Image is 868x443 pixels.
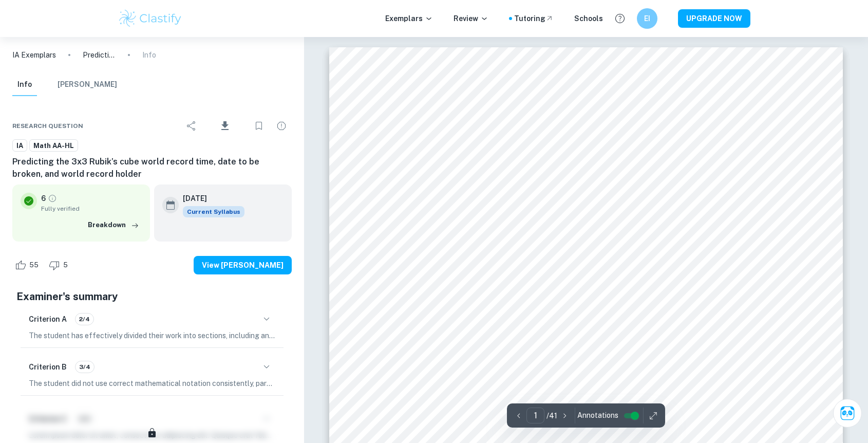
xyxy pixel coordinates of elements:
button: Ask Clai [833,399,862,428]
button: [PERSON_NAME] [58,73,117,96]
a: IA Exemplars [12,49,56,61]
a: Schools [574,13,603,24]
p: Predicting the 3x3 Rubik’s cube world record time, date to be broken, and world record holder [83,49,116,61]
h6: Criterion B [29,361,67,373]
p: Exemplars [385,13,433,24]
a: IA [12,139,27,152]
div: Report issue [271,116,292,136]
button: Info [12,73,37,96]
span: Fully verified [41,204,142,213]
div: Bookmark [249,116,269,136]
h6: Criterion A [29,313,67,325]
p: The student has effectively divided their work into sections, including an introduction, body, an... [29,330,275,341]
a: Tutoring [514,13,554,24]
span: Research question [12,121,83,131]
div: Dislike [46,257,73,273]
button: UPGRADE NOW [678,9,750,28]
div: This exemplar is based on the current syllabus. Feel free to refer to it for inspiration/ideas wh... [183,206,244,217]
button: View [PERSON_NAME] [194,256,292,274]
span: IA [13,141,27,151]
h6: Predicting the 3x3 Rubik’s cube world record time, date to be broken, and world record holder [12,156,292,180]
button: Help and Feedback [611,10,629,27]
p: / 41 [546,410,557,421]
h6: EI [641,13,653,24]
button: Breakdown [85,217,142,233]
span: 2/4 [76,315,93,324]
a: Math AA-HL [29,139,78,152]
h5: Examiner's summary [16,289,288,304]
span: Math AA-HL [30,141,78,151]
p: 6 [41,193,46,204]
img: Clastify logo [118,8,183,29]
p: The student did not use correct mathematical notation consistently, particularly in the represent... [29,378,275,389]
div: Download [204,113,247,139]
span: Current Syllabus [183,206,244,217]
span: 5 [58,260,73,270]
span: Annotations [577,410,618,421]
a: Grade fully verified [48,194,57,203]
div: Share [181,116,202,136]
div: Like [12,257,44,273]
span: 3/4 [76,362,94,372]
h6: [DATE] [183,193,236,204]
p: Review [454,13,488,24]
p: Info [142,49,156,61]
button: EI [637,8,657,29]
span: 55 [24,260,44,270]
